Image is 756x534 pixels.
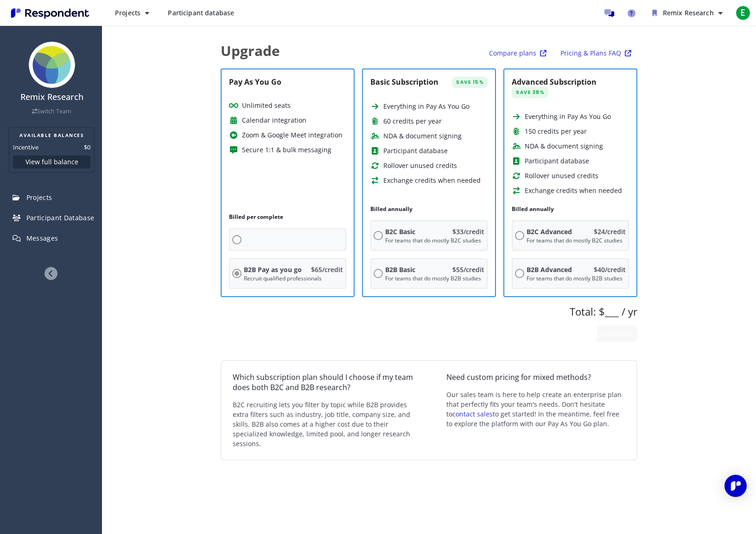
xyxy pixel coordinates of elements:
h4: Remix Research [6,93,97,102]
a: Switch Team [32,107,71,115]
h2: AVAILABLE BALANCES [13,131,90,139]
span: 150 credits per year [525,124,587,139]
span: Participant database [168,8,234,17]
span: $40/credit [594,265,626,274]
div: Open Intercom Messenger [724,475,747,497]
span: Projects [26,193,52,202]
button: Remix Research [645,5,730,21]
h2: Basic Subscription [370,77,438,88]
p: B2C recruiting lets you filter by topic while B2B provides extra filters such as industry, job ti... [233,400,424,448]
button: Continue [597,326,637,342]
span: Participant database [383,143,448,158]
p: For teams that do mostly B2B studies [527,275,626,282]
span: Zoom & Google Meet integration [242,128,343,143]
span: $65/credit [311,265,343,274]
span: Messages [26,234,58,242]
p: Total: $___ / yr [570,304,637,318]
h3: Billed per complete [229,213,283,221]
a: contact sales [452,410,493,418]
span: NDA & document signing [383,129,462,143]
span: NDA & document signing [525,139,603,154]
span: Rollover unused credits [525,168,598,183]
h2: Advanced Subscription [512,77,597,87]
span: Save 38% [512,87,548,98]
h3: Billed annually [512,205,554,213]
span: Everything in Pay As You Go [383,99,470,114]
span: 60 credits per year [383,114,442,129]
a: Participant database [160,5,241,21]
dd: $0 [84,143,90,152]
a: Help and support [623,4,641,22]
span: Calendar integration [242,113,306,128]
span: Save 15% [452,77,488,88]
span: Remix Research [663,8,714,17]
p: For teams that do mostly B2C studies [527,237,626,244]
p: Our sales team is here to help create an enterprise plan that perfectly fits your team's needs. D... [446,390,625,428]
span: Unlimited seats [242,98,291,113]
span: $55/credit [452,265,484,274]
h1: Upgrade [221,40,280,61]
h2: Pay As You Go [229,77,281,87]
dt: Incentive [13,143,38,152]
span: $24/credit [594,227,626,236]
h3: Billed annually [370,205,413,213]
p: For teams that do mostly B2B studies [385,275,484,282]
p: Recruit qualified professionals [244,275,343,282]
button: Compare plans [483,45,553,61]
span: Rollover unused credits [383,158,457,173]
span: Projects [115,8,140,17]
span: E [736,6,750,20]
span: $33/credit [452,227,484,236]
span: Exchange credits when needed [383,173,481,188]
img: Respondent [7,6,93,21]
p: For teams that do mostly B2C studies [385,237,484,244]
section: Balance summary [9,127,95,173]
button: E [734,5,752,21]
span: B2C Basic [385,227,415,236]
span: B2B Advanced [527,265,572,274]
button: Pricing & Plans FAQ [554,45,637,61]
span: Everything in Pay As You Go [525,109,611,124]
img: 1525457005626_round_logo.png [29,42,75,88]
header: Need custom pricing for mixed methods? [446,372,625,382]
span: Participant database [525,154,589,168]
button: Projects [108,5,157,21]
section: Advanced subscription [512,77,629,198]
section: Pay As You Go plan [229,77,346,157]
a: Message participants [600,4,619,22]
span: Secure 1:1 & bulk messaging [242,143,331,157]
button: View full balance [13,155,90,168]
span: B2B Basic [385,265,415,274]
span: B2B Pay as you go [244,265,302,274]
section: Basic subscription [370,77,488,188]
header: Which subscription plan should I choose if my team does both B2C and B2B research? [233,372,424,392]
span: Exchange credits when needed [525,183,622,198]
span: B2C Advanced [527,227,572,236]
span: Participant Database [26,213,95,222]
